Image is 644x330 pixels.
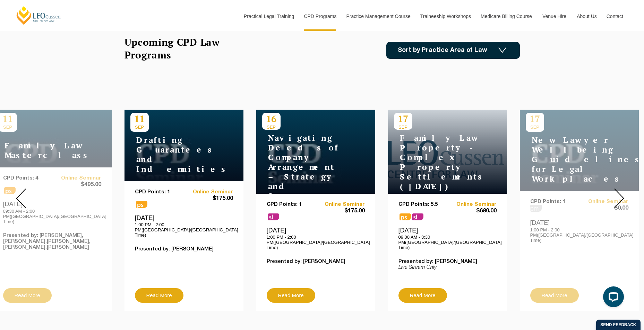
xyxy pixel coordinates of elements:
a: [PERSON_NAME] Centre for Law [16,6,62,25]
p: 1:00 PM - 2:00 PM([GEOGRAPHIC_DATA]/[GEOGRAPHIC_DATA] Time) [135,222,233,238]
img: Next [614,189,624,208]
a: Sort by Practice Area of Law [386,42,520,59]
a: Read More [135,288,183,303]
a: Practical Legal Training [239,1,299,31]
h4: Navigating Deeds of Company Arrangement – Strategy and Structure [262,133,349,201]
p: CPD Points: 5.5 [398,202,448,208]
a: Online Seminar [447,202,497,208]
p: 1:00 PM - 2:00 PM([GEOGRAPHIC_DATA]/[GEOGRAPHIC_DATA] Time) [267,235,365,250]
span: SEP [394,125,412,130]
div: [DATE] [398,227,497,250]
p: CPD Points: 1 [135,189,184,195]
p: Presented by: [PERSON_NAME] [398,259,497,265]
p: CPD Points: 1 [267,202,316,208]
img: Icon [498,47,506,53]
iframe: LiveChat chat widget [598,284,627,313]
span: ps [400,213,411,220]
a: Traineeship Workshops [415,1,475,31]
span: $680.00 [447,208,497,215]
span: $175.00 [184,195,233,202]
a: Medicare Billing Course [475,1,537,31]
a: Online Seminar [316,202,365,208]
p: Presented by: [PERSON_NAME] [135,246,233,252]
a: Contact [601,1,628,31]
a: Venue Hire [537,1,572,31]
p: 09:00 AM - 3:30 PM([GEOGRAPHIC_DATA]/[GEOGRAPHIC_DATA] Time) [398,235,497,250]
span: $175.00 [316,208,365,215]
p: Presented by: [PERSON_NAME] [267,259,365,265]
h4: Family Law Property - Complex Property Settlements ([DATE]) [394,133,481,191]
span: sl [412,213,423,220]
div: [DATE] [267,227,365,250]
a: Read More [267,288,315,303]
p: 16 [262,113,281,125]
a: CPD Programs [299,1,341,31]
span: ps [136,201,147,208]
span: sl [268,213,279,220]
a: Practice Management Course [341,1,415,31]
span: SEP [262,125,281,130]
div: [DATE] [135,214,233,238]
a: About Us [572,1,601,31]
a: Read More [398,288,447,303]
p: 11 [130,113,149,125]
a: Online Seminar [184,189,233,195]
p: 17 [394,113,412,125]
span: SEP [130,125,149,130]
p: Live Stream Only [398,265,497,271]
img: Prev [16,189,26,208]
h4: Drafting Guarantees and Indemnities [130,135,217,174]
h2: Upcoming CPD Law Programs [124,36,237,61]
